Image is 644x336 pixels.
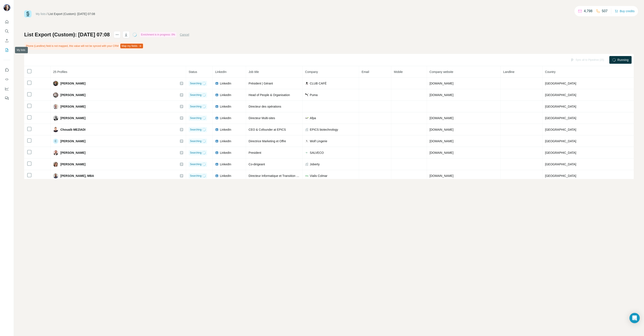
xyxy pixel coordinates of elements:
[190,162,201,166] span: Searching
[215,163,219,166] img: LinkedIn logo
[190,139,201,143] span: Searching
[47,12,48,16] li: /
[310,174,327,178] span: Vialis Colmar
[362,70,369,74] span: Email
[249,151,261,154] span: President
[545,163,576,166] span: [GEOGRAPHIC_DATA]
[3,37,10,44] button: Enrich CSV
[190,151,201,155] span: Searching
[305,174,309,178] img: company-logo
[249,70,259,74] span: Job title
[3,4,10,11] img: Avatar
[429,174,453,178] span: [DOMAIN_NAME]
[190,93,201,97] span: Searching
[53,81,58,86] img: Avatar
[215,105,219,108] img: LinkedIn logo
[602,9,608,14] p: 507
[220,127,231,132] span: LinkedIn
[215,93,219,97] img: LinkedIn logo
[24,42,144,50] div: Phone (Landline) field is not mapped, this value will not be synced with your CRM
[249,128,286,131] span: CEO & Cofounder at EPICS
[53,92,58,98] img: Avatar
[545,105,576,108] span: [GEOGRAPHIC_DATA]
[60,162,85,166] span: [PERSON_NAME]
[53,150,58,155] img: Avatar
[545,70,556,74] span: Country
[190,105,201,108] span: Searching
[53,115,58,121] img: Avatar
[394,70,403,74] span: Mobile
[545,139,576,143] span: [GEOGRAPHIC_DATA]
[140,32,176,37] div: Enrichment is in progress: 0%
[215,139,219,143] img: LinkedIn logo
[190,174,201,178] span: Searching
[249,163,265,166] span: Co-dirigeant
[249,116,275,120] span: Directeur Multi-sites
[249,174,311,178] span: Directeur Informatique et Transition Numérique
[215,116,219,120] img: LinkedIn logo
[305,139,309,143] img: company-logo
[429,82,453,85] span: [DOMAIN_NAME]
[190,81,201,85] span: Searching
[120,44,143,48] button: Map my fields
[305,82,309,85] img: company-logo
[629,313,640,323] div: Open Intercom Messenger
[114,31,121,38] button: actions
[215,70,227,74] span: LinkedIn
[3,66,10,74] button: Use Surfe on LinkedIn
[3,46,10,54] button: My lists
[310,93,318,97] span: Puma
[545,128,576,131] span: [GEOGRAPHIC_DATA]
[305,70,318,74] span: Company
[24,10,31,18] img: Surfe Logo
[190,128,201,132] span: Searching
[53,70,67,74] span: 25 Profiles
[3,75,10,83] button: Use Surfe API
[3,94,10,102] button: Feedback
[249,82,273,85] span: Président | Gérant
[545,116,576,120] span: [GEOGRAPHIC_DATA]
[215,82,219,85] img: LinkedIn logo
[36,12,46,16] a: My lists
[60,174,94,178] span: [PERSON_NAME], MBA
[429,116,453,120] span: [DOMAIN_NAME]
[429,70,453,74] span: Company website
[310,81,327,86] span: CLUB CAFÉ
[429,151,453,154] span: [DOMAIN_NAME]
[53,173,58,178] img: Avatar
[215,128,219,131] img: LinkedIn logo
[3,18,10,26] button: Quick start
[305,116,309,120] img: company-logo
[60,81,85,86] span: [PERSON_NAME]
[215,151,219,154] img: LinkedIn logo
[429,128,453,131] span: [DOMAIN_NAME]
[615,8,635,14] button: Buy credits
[617,58,629,62] span: Running
[190,116,201,120] span: Searching
[53,104,58,109] img: Avatar
[310,162,320,166] span: Joberty
[249,93,290,97] span: Head of People & Organisation
[220,93,231,97] span: LinkedIn
[60,104,85,109] span: [PERSON_NAME]
[53,127,58,132] img: Avatar
[60,139,85,143] span: [PERSON_NAME]
[503,70,514,74] span: Landline
[60,93,85,97] span: [PERSON_NAME]
[305,93,309,96] img: company-logo
[545,174,576,178] span: [GEOGRAPHIC_DATA]
[48,12,95,16] div: List Export (Custom): [DATE] 07:08
[310,139,327,143] span: Wolf Lingerie
[545,93,576,97] span: [GEOGRAPHIC_DATA]
[310,116,316,120] span: Afpa
[24,31,110,38] h1: List Export (Custom): [DATE] 07:08
[310,151,324,155] span: SALVECO
[220,116,231,120] span: LinkedIn
[53,139,58,144] div: C
[220,151,231,155] span: LinkedIn
[584,9,592,14] p: 4,798
[215,174,219,178] img: LinkedIn logo
[545,82,576,85] span: [GEOGRAPHIC_DATA]
[53,162,58,167] img: Avatar
[3,85,10,93] button: Dashboard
